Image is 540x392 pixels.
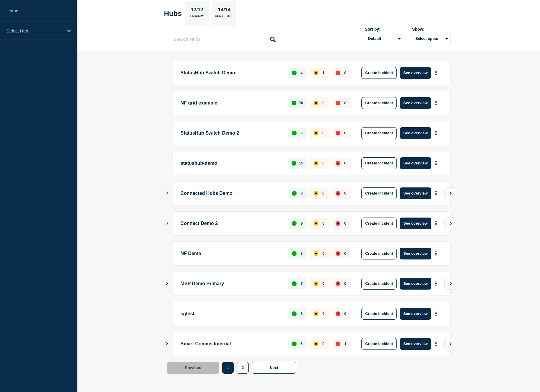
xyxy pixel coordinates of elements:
[300,131,302,135] p: 2
[166,342,169,346] button: Show Connected Hubs
[300,191,302,195] p: 8
[432,338,440,349] button: More actions
[252,362,296,374] button: Next
[361,218,397,229] button: Create incident
[400,157,431,169] button: See overview
[361,187,397,199] button: Create incident
[432,97,440,108] button: More actions
[432,67,440,78] button: More actions
[322,251,324,256] p: 0
[322,342,324,346] p: 0
[166,191,169,195] button: Show Connected Hubs
[166,221,169,226] button: Show Connected Hubs
[314,161,318,166] div: affected
[292,161,296,166] div: up
[6,28,63,33] p: Select Hub
[432,188,440,199] button: More actions
[216,7,233,14] p: 14/14
[361,67,397,79] button: Create incident
[400,187,431,199] button: See overview
[180,97,281,109] p: NF grid example
[444,218,456,229] button: View
[400,338,431,350] button: See overview
[188,7,206,14] p: 12/12
[180,127,281,139] p: StatusHub Switch Demo 2
[222,362,234,374] button: 1
[336,251,340,256] div: down
[314,251,318,256] div: affected
[322,221,324,226] p: 0
[361,157,397,169] button: Create incident
[361,338,397,350] button: Create incident
[180,187,281,199] p: Connected Hubs Demo
[361,127,397,139] button: Create incident
[336,311,340,316] div: down
[336,71,340,75] div: down
[400,248,431,259] button: See overview
[167,33,279,45] input: Search Hubs
[180,338,281,350] p: Smart Comms Internal
[292,251,297,256] div: up
[336,161,340,166] div: down
[314,71,318,75] div: affected
[167,362,219,374] button: Previous
[322,281,324,286] p: 0
[400,97,431,109] button: See overview
[180,308,281,320] p: sgtest
[336,131,340,135] div: down
[300,71,302,75] p: 4
[237,362,249,374] button: 2
[336,191,340,196] div: down
[344,221,346,226] p: 0
[344,131,346,135] p: 0
[400,308,431,320] button: See overview
[322,161,324,165] p: 0
[344,71,346,75] p: 0
[336,281,340,286] div: down
[400,127,431,139] button: See overview
[412,27,450,32] div: Show:
[322,71,324,75] p: 1
[190,14,204,21] p: Primary
[299,161,303,165] p: 15
[292,191,297,196] div: up
[432,218,440,229] button: More actions
[300,342,302,346] p: 6
[180,157,281,169] p: statushub-demo
[432,128,440,138] button: More actions
[361,97,397,109] button: Create incident
[185,365,201,370] span: Previous
[336,221,340,226] div: down
[300,251,302,256] p: 8
[314,281,318,286] div: affected
[344,281,346,286] p: 0
[314,131,318,135] div: affected
[180,218,281,229] p: Connect Demo 2
[365,34,403,43] select: Sort by
[322,191,324,195] p: 0
[322,311,324,316] p: 0
[432,248,440,259] button: More actions
[180,278,281,290] p: MSP Demo Primary
[336,101,340,105] div: down
[336,342,340,346] div: down
[314,191,318,196] div: affected
[180,67,281,79] p: StatusHub Switch Demo
[270,365,278,370] span: Next
[314,311,318,316] div: affected
[292,311,297,316] div: up
[292,101,296,105] div: up
[400,278,431,290] button: See overview
[365,27,403,32] div: Sort by:
[432,278,440,289] button: More actions
[400,218,431,229] button: See overview
[412,34,450,43] button: Select option
[292,71,297,75] div: up
[314,221,318,226] div: affected
[300,311,302,316] p: 3
[361,248,397,259] button: Create incident
[400,67,431,79] button: See overview
[166,281,169,286] button: Show Connected Hubs
[344,251,346,256] p: 0
[300,281,302,286] p: 7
